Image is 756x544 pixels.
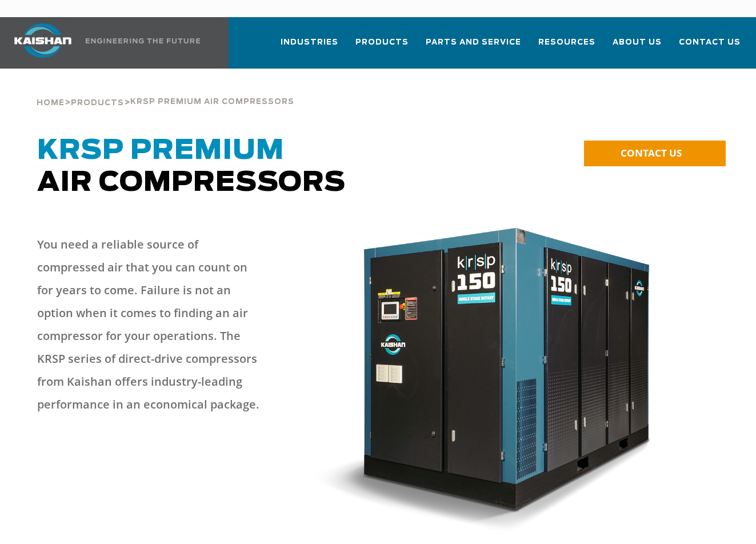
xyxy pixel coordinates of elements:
a: Contact Us [679,27,741,66]
a: Products [355,27,409,66]
span: Parts and Service [426,36,521,49]
a: Resources [538,27,595,66]
span: About Us [613,36,662,49]
span: Contact Us [679,36,741,49]
span: Products [355,36,409,49]
a: Parts and Service [426,27,521,66]
span: Resources [538,36,595,49]
div: > > [37,69,294,112]
a: About Us [613,27,662,66]
img: Engineering the future [86,38,200,43]
a: Products [71,97,124,107]
span: CONTACT US [621,146,682,159]
span: Home [37,99,65,107]
img: krsp150 [315,222,679,533]
span: Products [71,99,124,107]
p: You need a reliable source of compressed air that you can count on for years to come. Failure is ... [37,233,263,416]
a: Home [37,97,65,107]
span: krsp premium air compressors [130,98,294,106]
span: KRSP Premium [37,137,284,165]
span: Industries [281,36,338,49]
a: CONTACT US [584,141,726,166]
a: Industries [281,27,338,66]
span: Air Compressors [37,137,346,197]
